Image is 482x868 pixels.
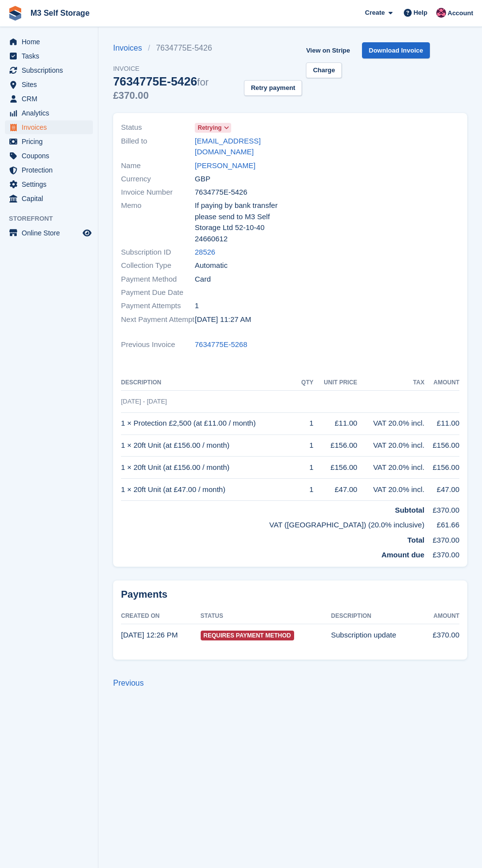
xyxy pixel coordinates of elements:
span: Pricing [22,135,81,148]
span: Status [121,122,195,133]
span: Create [365,8,385,18]
div: VAT 20.0% incl. [357,440,424,451]
span: Help [414,8,427,18]
th: Created On [121,608,201,624]
a: View on Stripe [302,42,354,58]
a: menu [5,149,93,163]
th: Description [121,375,298,391]
td: £370.00 [424,531,459,546]
span: Retrying [198,123,222,132]
strong: Amount due [381,550,424,559]
img: stora-icon-8386f47178a22dfd0bd8f6a31ec36ba5ce8667c1dd55bd0f319d3a0aa187defe.svg [8,6,23,21]
a: Previous [113,679,144,687]
strong: Subtotal [395,506,424,514]
a: 7634775E-5268 [195,339,247,350]
td: £370.00 [424,546,459,561]
nav: breadcrumbs [113,42,302,54]
a: menu [5,92,93,106]
span: Coupons [22,149,81,163]
th: QTY [298,375,313,391]
th: Amount [424,375,459,391]
a: menu [5,135,93,148]
a: menu [5,120,93,134]
td: £156.00 [424,434,459,457]
span: Payment Due Date [121,287,195,298]
span: Analytics [22,106,81,120]
span: Next Payment Attempt [121,314,195,325]
span: Requires Payment Method [201,631,294,640]
div: VAT 20.0% incl. [357,418,424,429]
span: for [197,77,209,87]
div: VAT 20.0% incl. [357,484,424,495]
strong: Total [407,536,424,544]
td: 1 × 20ft Unit (at £47.00 / month) [121,479,298,501]
a: Retrying [195,122,231,133]
span: Invoice [113,64,302,74]
span: If paying by bank transfer please send to M3 Self Storage Ltd 52-10-40 24660612 [195,200,284,244]
a: [EMAIL_ADDRESS][DOMAIN_NAME] [195,136,284,158]
a: menu [5,163,93,177]
a: menu [5,63,93,77]
span: Tasks [22,49,81,63]
span: Capital [22,192,81,205]
span: Account [448,8,473,18]
td: 1 [298,434,313,457]
span: 1 [195,300,199,312]
a: menu [5,35,93,49]
time: 2025-08-13 11:26:58 UTC [121,631,178,639]
td: 1 [298,457,313,479]
a: 28526 [195,247,215,258]
td: £156.00 [313,457,357,479]
span: Protection [22,163,81,177]
td: VAT ([GEOGRAPHIC_DATA]) (20.0% inclusive) [121,516,424,531]
span: GBP [195,174,211,185]
td: 1 × Protection £2,500 (at £11.00 / month) [121,412,298,434]
th: Unit Price [313,375,357,391]
span: £370.00 [113,90,149,101]
td: 1 [298,479,313,501]
button: Retry payment [244,80,302,96]
td: £370.00 [424,500,459,516]
th: Description [331,608,422,624]
td: £47.00 [424,479,459,501]
span: Online Store [22,226,81,240]
span: [DATE] - [DATE] [121,398,167,405]
td: 1 [298,412,313,434]
a: menu [5,78,93,91]
span: CRM [22,92,81,106]
a: M3 Self Storage [27,5,93,21]
td: £61.66 [424,516,459,531]
span: Settings [22,177,81,191]
a: Preview store [81,227,93,239]
span: Invoices [22,120,81,134]
span: Currency [121,174,195,185]
span: Previous Invoice [121,339,195,350]
a: menu [5,226,93,240]
a: menu [5,106,93,120]
a: menu [5,177,93,191]
span: Automatic [195,260,228,271]
span: Sites [22,78,81,91]
span: Subscriptions [22,63,81,77]
span: Storefront [9,214,98,224]
td: 1 × 20ft Unit (at £156.00 / month) [121,434,298,457]
div: 7634775E-5426 [113,75,240,101]
td: £47.00 [313,479,357,501]
span: Card [195,274,211,285]
span: Memo [121,200,195,244]
time: 2025-08-14 10:27:01 UTC [195,314,251,325]
span: Invoice Number [121,187,195,198]
a: Download Invoice [362,42,430,58]
td: Subscription update [331,624,422,646]
td: 1 × 20ft Unit (at £156.00 / month) [121,457,298,479]
span: Billed to [121,136,195,158]
h2: Payments [121,588,459,601]
td: £370.00 [422,624,459,646]
a: Invoices [113,42,148,54]
span: Subscription ID [121,247,195,258]
a: menu [5,49,93,63]
span: Home [22,35,81,49]
div: VAT 20.0% incl. [357,462,424,473]
span: Payment Attempts [121,300,195,312]
span: Collection Type [121,260,195,271]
